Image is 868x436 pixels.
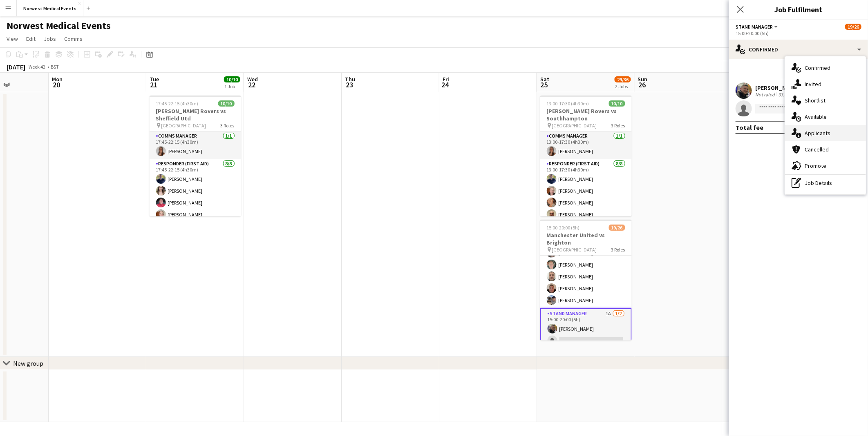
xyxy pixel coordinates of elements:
span: [GEOGRAPHIC_DATA] [552,122,597,129]
div: Total fee [736,123,763,131]
span: 10/10 [218,100,235,107]
span: Invited [805,80,821,88]
a: View [3,33,21,44]
span: 17:45-22:15 (4h30m) [156,100,199,107]
span: 19/26 [609,225,625,231]
span: 20 [51,80,63,89]
span: Comms [64,35,83,42]
app-job-card: 15:00-20:00 (5h)19/26Manchester United vs Brighton [GEOGRAPHIC_DATA]3 Roles Senior Responder (FRE... [540,220,632,340]
div: 1 Job [224,83,240,89]
h3: [PERSON_NAME] Rovers vs Sheffield Utd [150,107,241,122]
a: Jobs [40,33,59,44]
app-card-role: Comms Manager1/113:00-17:30 (4h30m)[PERSON_NAME] [540,131,632,159]
span: 10/10 [609,100,625,107]
span: View [7,35,18,42]
h3: Job Fulfilment [729,4,868,15]
div: [PERSON_NAME] [755,84,799,91]
span: 21 [148,80,159,89]
span: Confirmed [805,64,830,71]
span: Sat [540,76,549,83]
span: 13:00-17:30 (4h30m) [547,100,589,107]
span: 29/36 [615,76,631,82]
div: BST [51,64,59,70]
a: Comms [61,33,86,44]
h1: Norwest Medical Events [7,20,111,32]
span: Sun [638,76,648,83]
h3: [PERSON_NAME] Rovers vs Southhampton [540,107,632,122]
div: Job Details [785,175,866,191]
span: 24 [441,80,449,89]
span: 3 Roles [611,122,625,129]
button: Stand Manager [736,24,779,30]
app-card-role: Senior Responder (FREC 4 or Above)5/515:00-20:00 (5h)[PERSON_NAME][PERSON_NAME][PERSON_NAME][PERS... [540,233,632,308]
span: 23 [344,80,355,89]
span: 25 [539,80,549,89]
span: 10/10 [224,76,240,82]
span: Edit [26,35,36,42]
span: Available [805,113,827,120]
div: 2 Jobs [615,83,631,89]
a: Edit [23,33,39,44]
span: Week 42 [27,64,47,70]
span: 19/26 [845,24,861,30]
span: Thu [345,76,355,83]
div: Not rated [755,91,776,98]
span: 15:00-20:00 (5h) [547,225,580,231]
span: 3 Roles [221,122,235,129]
span: [GEOGRAPHIC_DATA] [161,122,206,129]
div: 33.8km [776,91,795,98]
span: 3 Roles [611,247,625,253]
span: Promote [805,162,826,169]
div: New group [13,359,43,367]
app-card-role: Responder (First Aid)8/813:00-17:30 (4h30m)[PERSON_NAME][PERSON_NAME][PERSON_NAME][PERSON_NAME] [540,159,632,270]
span: 26 [637,80,648,89]
div: Confirmed [729,40,868,59]
span: Cancelled [805,146,829,153]
app-job-card: 17:45-22:15 (4h30m)10/10[PERSON_NAME] Rovers vs Sheffield Utd [GEOGRAPHIC_DATA]3 RolesComms Manag... [150,96,241,216]
button: Norwest Medical Events [17,0,83,16]
div: 15:00-20:00 (5h) [736,30,861,36]
span: Applicants [805,129,830,137]
span: Mon [52,76,63,83]
span: Tue [150,76,159,83]
div: [DATE] [7,63,25,71]
span: Jobs [44,35,56,42]
span: Stand Manager [736,24,773,30]
app-job-card: 13:00-17:30 (4h30m)10/10[PERSON_NAME] Rovers vs Southhampton [GEOGRAPHIC_DATA]3 RolesComms Manage... [540,96,632,216]
app-card-role: Responder (First Aid)8/817:45-22:15 (4h30m)[PERSON_NAME][PERSON_NAME][PERSON_NAME][PERSON_NAME] [150,159,241,270]
span: Fri [443,76,449,83]
app-card-role: Stand Manager1A1/215:00-20:00 (5h)[PERSON_NAME] [540,308,632,349]
app-card-role: Comms Manager1/117:45-22:15 (4h30m)[PERSON_NAME] [150,131,241,159]
span: Shortlist [805,97,825,104]
span: [GEOGRAPHIC_DATA] [552,247,597,253]
span: Wed [247,76,258,83]
span: 22 [246,80,258,89]
h3: Manchester United vs Brighton [540,231,632,246]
